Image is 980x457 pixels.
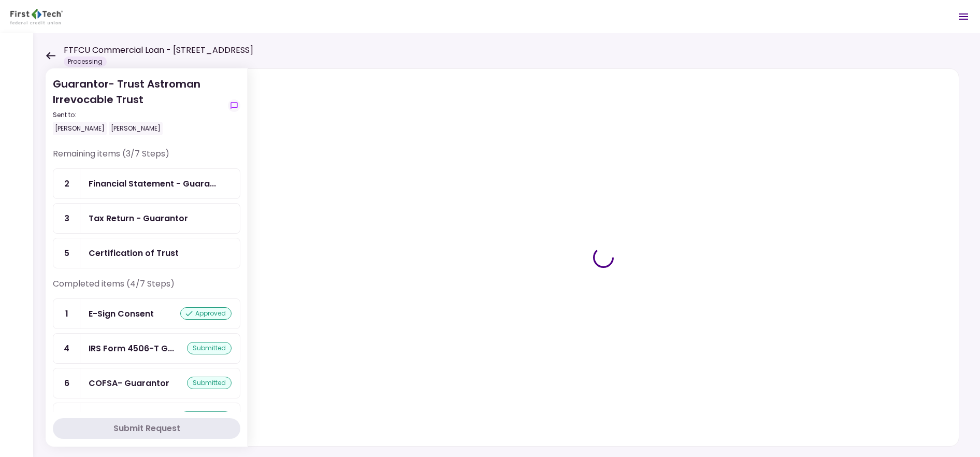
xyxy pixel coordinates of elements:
div: E-Sign Consent [89,307,154,320]
div: 6 [53,368,80,398]
img: Partner icon [10,9,63,24]
div: 1 [53,299,80,329]
a: 2Financial Statement - Guarantor [53,168,240,199]
a: 5Certification of Trust [53,238,240,268]
div: Tax Return - Guarantor [89,212,188,225]
a: 7EIN Letterapproved [53,403,240,433]
div: approved [180,411,232,424]
div: Completed items (4/7 Steps) [53,278,240,298]
button: show-messages [228,99,240,112]
div: Certification of Trust [89,247,179,260]
button: Open menu [951,4,976,29]
div: [PERSON_NAME] [53,122,107,135]
div: approved [180,307,232,320]
div: EIN Letter [89,411,128,424]
a: 3Tax Return - Guarantor [53,203,240,234]
div: Sent to: [53,110,224,120]
div: 5 [53,238,80,268]
div: 2 [53,169,80,198]
div: Submit Request [113,422,180,435]
div: Financial Statement - Guarantor [89,177,216,190]
div: 7 [53,403,80,433]
div: submitted [187,377,232,389]
button: Submit Request [53,418,240,439]
div: submitted [187,342,232,354]
div: Guarantor- Trust Astroman Irrevocable Trust [53,76,224,135]
div: Processing [64,56,107,67]
div: Remaining items (3/7 Steps) [53,148,240,168]
div: COFSA- Guarantor [89,377,169,390]
a: 6COFSA- Guarantorsubmitted [53,368,240,398]
a: 1E-Sign Consentapproved [53,298,240,329]
h1: FTFCU Commercial Loan - [STREET_ADDRESS] [64,44,253,56]
div: 4 [53,334,80,363]
div: [PERSON_NAME] [109,122,163,135]
div: 3 [53,204,80,233]
a: 4IRS Form 4506-T Guarantorsubmitted [53,333,240,364]
div: IRS Form 4506-T Guarantor [89,342,174,355]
